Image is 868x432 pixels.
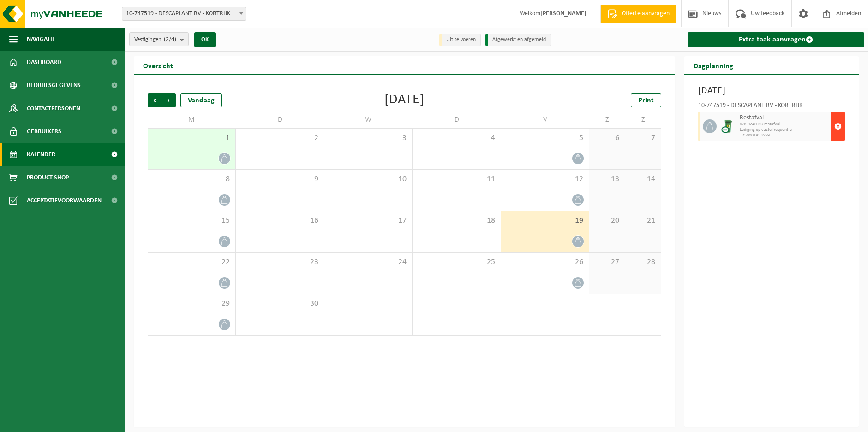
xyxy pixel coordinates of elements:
span: 30 [240,299,319,309]
img: WB-0240-CU [721,119,735,133]
span: T250001953559 [740,133,829,138]
span: Vestigingen [134,33,176,47]
span: 4 [417,133,496,143]
span: 25 [417,257,496,267]
span: 28 [630,257,656,267]
span: 17 [329,216,407,226]
span: 7 [630,133,656,143]
strong: [PERSON_NAME] [540,10,587,17]
td: V [501,112,589,128]
span: 8 [153,174,231,184]
li: Uit te voeren [439,34,481,46]
h2: Dagplanning [684,56,742,74]
span: 15 [153,216,231,226]
span: 10-747519 - DESCAPLANT BV - KORTRIJK [122,7,246,21]
h2: Overzicht [134,56,182,74]
td: Z [625,112,661,128]
span: 9 [240,174,319,184]
span: 10 [329,174,407,184]
span: Gebruikers [27,120,61,143]
span: 3 [329,133,407,143]
span: 23 [240,257,319,267]
li: Afgewerkt en afgemeld [485,34,551,46]
span: Restafval [740,114,829,122]
button: OK [194,32,216,47]
td: Z [589,112,625,128]
span: WB-0240-CU restafval [740,122,829,127]
span: 5 [506,133,584,143]
td: D [413,112,501,128]
span: 29 [153,299,231,309]
span: 13 [594,174,620,184]
span: 6 [594,133,620,143]
span: Product Shop [27,166,69,189]
td: D [236,112,324,128]
span: Bedrijfsgegevens [27,74,81,97]
span: 26 [506,257,584,267]
span: Offerte aanvragen [619,9,672,18]
a: Extra taak aanvragen [688,32,864,47]
span: 12 [506,174,584,184]
span: 20 [594,216,620,226]
span: Contactpersonen [27,97,80,120]
span: Navigatie [27,28,55,51]
span: Acceptatievoorwaarden [27,189,102,212]
span: Dashboard [27,51,61,74]
div: [DATE] [384,93,425,107]
span: Lediging op vaste frequentie [740,127,829,133]
span: 2 [240,133,319,143]
div: 10-747519 - DESCAPLANT BV - KORTRIJK [698,102,845,112]
div: Vandaag [180,93,222,107]
span: 1 [153,133,231,143]
span: Kalender [27,143,55,166]
span: Print [638,97,654,104]
span: 22 [153,257,231,267]
span: 18 [417,216,496,226]
a: Print [631,93,661,107]
span: 16 [240,216,319,226]
span: 19 [506,216,584,226]
span: 11 [417,174,496,184]
h3: [DATE] [698,84,845,98]
td: W [324,112,413,128]
td: M [148,112,236,128]
button: Vestigingen(2/4) [129,32,189,46]
span: 24 [329,257,407,267]
span: Volgende [162,93,176,107]
span: 14 [630,174,656,184]
count: (2/4) [164,36,176,42]
span: 10-747519 - DESCAPLANT BV - KORTRIJK [122,7,246,20]
span: 27 [594,257,620,267]
span: Vorige [148,93,162,107]
a: Offerte aanvragen [600,5,676,23]
span: 21 [630,216,656,226]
